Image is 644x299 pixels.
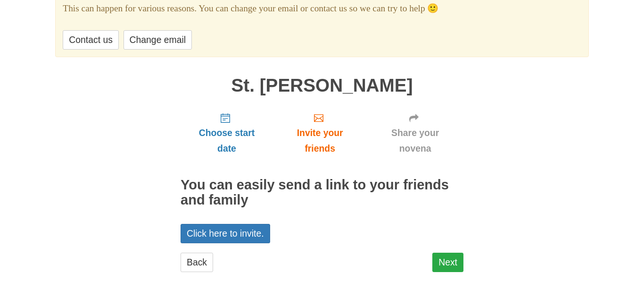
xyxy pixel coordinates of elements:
a: Choose start date [181,105,273,161]
a: Contact us [63,30,119,50]
span: Invite your friends [282,125,357,156]
a: Change email [124,30,192,50]
h2: You can easily send a link to your friends and family [181,178,463,208]
span: Share your novena [376,125,454,156]
p: This can happen for various reasons. You can change your email or contact us so we can try to help 🙂 [63,1,581,17]
a: Share your novena [367,105,463,161]
a: Click here to invite. [181,224,270,243]
span: Choose start date [190,125,264,156]
a: Back [181,253,213,272]
a: Invite your friends [273,105,367,161]
a: Next [432,253,463,272]
h1: St. [PERSON_NAME] [181,76,463,96]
